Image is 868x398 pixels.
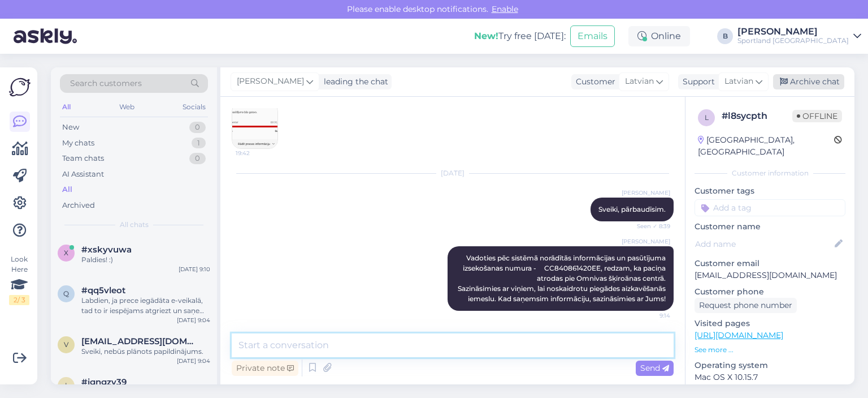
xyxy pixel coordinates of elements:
p: See more ... [695,345,845,355]
div: All [62,184,72,195]
div: Private note [232,361,298,376]
div: Support [678,76,715,88]
span: [PERSON_NAME] [237,75,304,88]
p: Customer name [695,221,845,233]
span: Send [640,363,669,373]
div: Team chats [62,153,104,164]
div: Socials [180,100,208,114]
div: Customer [571,76,615,88]
div: [DATE] 9:04 [177,316,210,324]
a: [PERSON_NAME]Sportland [GEOGRAPHIC_DATA] [737,27,861,45]
div: Online [628,26,690,46]
p: Mac OS X 10.15.7 [695,371,845,383]
span: [PERSON_NAME] [622,237,670,246]
span: 9:14 [628,311,670,320]
button: Emails [570,25,615,47]
span: All chats [120,220,149,230]
p: Visited pages [695,318,845,329]
div: All [60,100,73,114]
p: Customer tags [695,185,845,197]
div: 0 [189,153,206,164]
div: [DATE] 9:04 [177,357,210,365]
b: New! [474,31,498,41]
div: [PERSON_NAME] [737,27,849,36]
span: #qq5vleot [81,285,125,296]
span: viktorskirica@gmail.com [81,336,199,346]
span: #xskyvuwa [81,245,132,255]
div: leading the chat [319,76,388,88]
div: 2 / 3 [9,295,29,305]
p: [EMAIL_ADDRESS][DOMAIN_NAME] [695,269,845,281]
img: Attachment [232,103,277,148]
span: i [65,381,67,390]
div: Labdien, ja prece iegādāta e-veikalā, tad to ir iespējams atgriezt un saņemt naudas atmaksu uz ba... [81,296,210,316]
div: # l8sycpth [722,109,792,123]
div: [GEOGRAPHIC_DATA], [GEOGRAPHIC_DATA] [698,134,834,158]
div: Web [117,100,137,114]
input: Add a tag [695,199,845,216]
div: Look Here [9,254,29,305]
span: Vadoties pēc sistēmā norādītās informācijas un pasūtījuma izsekošanas numura - CC840861420EE, red... [458,254,667,303]
div: Archive chat [773,74,844,89]
div: Customer information [695,168,845,178]
img: Askly Logo [9,76,31,98]
span: Offline [792,110,842,122]
div: 1 [192,138,206,149]
div: [DATE] 9:10 [179,265,210,273]
span: [PERSON_NAME] [622,189,670,197]
div: B [717,28,733,44]
span: Search customers [70,78,142,89]
p: Customer email [695,258,845,269]
div: Archived [62,200,95,211]
div: My chats [62,138,94,149]
div: Sveiki, nebūs plānots papildinājums. [81,346,210,357]
div: [DATE] [232,168,674,178]
span: Seen ✓ 8:39 [628,222,670,230]
div: Paldies! :) [81,255,210,265]
div: Try free [DATE]: [474,29,566,43]
div: Request phone number [695,298,797,313]
p: Operating system [695,360,845,371]
span: 19:42 [236,149,278,157]
span: v [64,340,68,349]
input: Add name [695,238,832,250]
a: [URL][DOMAIN_NAME] [695,330,783,340]
span: #igngzv39 [81,377,127,387]
div: AI Assistant [62,169,104,180]
span: l [705,113,709,122]
span: q [63,289,69,298]
div: 0 [189,122,206,133]
span: Enable [488,4,522,14]
div: Sportland [GEOGRAPHIC_DATA] [737,36,849,45]
span: Latvian [724,75,753,88]
p: Customer phone [695,286,845,298]
span: x [64,249,68,257]
span: Latvian [625,75,654,88]
span: Sveiki, pārbaudīsim. [598,205,666,213]
div: New [62,122,79,133]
